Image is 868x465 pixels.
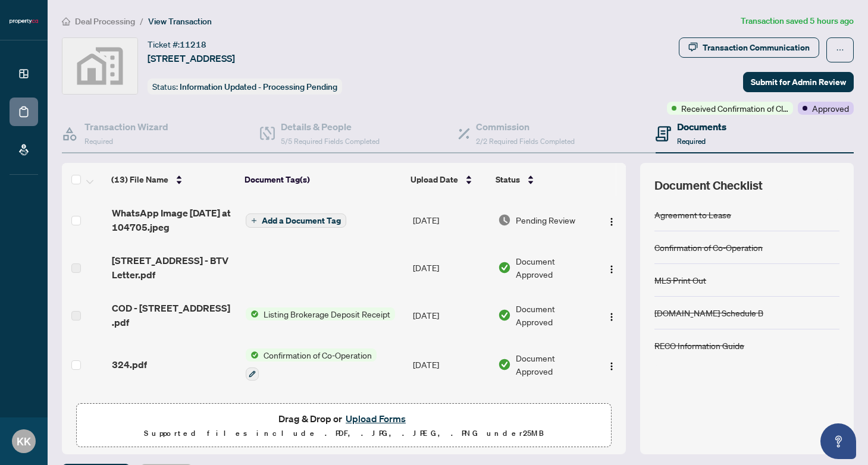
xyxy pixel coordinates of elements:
[496,173,520,186] span: Status
[106,163,240,196] th: (13) File Name
[408,291,493,339] td: [DATE]
[251,218,257,224] span: plus
[148,78,342,95] div: Status:
[408,390,493,435] td: [DATE]
[677,137,706,146] span: Required
[654,339,744,352] div: RECO Information Guide
[112,206,236,234] span: WhatsApp Image [DATE] at 104705.jpeg
[246,348,377,381] button: Status IconConfirmation of Co-Operation
[246,307,259,321] img: Status Icon
[476,137,575,146] span: 2/2 Required Fields Completed
[148,16,212,27] span: View Transaction
[476,120,575,134] h4: Commission
[751,73,846,92] span: Submit for Admin Review
[406,163,490,196] th: Upload Date
[246,348,259,362] img: Status Icon
[77,404,611,448] span: Drag & Drop orUpload FormsSupported files include .PDF, .JPG, .JPEG, .PNG under25MB
[602,258,621,277] button: Logo
[84,426,604,441] p: Supported files include .PDF, .JPG, .JPEG, .PNG under 25 MB
[111,173,168,186] span: (13) File Name
[654,306,763,319] div: [DOMAIN_NAME] Schedule B
[820,423,856,459] button: Open asap
[10,18,38,25] img: logo
[246,213,346,228] button: Add a Document Tag
[498,309,511,322] img: Document Status
[62,17,70,26] span: home
[602,355,621,374] button: Logo
[75,16,135,27] span: Deal Processing
[246,213,346,228] button: Add a Document Tag
[112,357,147,372] span: 324.pdf
[681,102,788,115] span: Received Confirmation of Closing
[259,307,395,321] span: Listing Brokerage Deposit Receipt
[516,302,592,328] span: Document Approved
[408,339,493,390] td: [DATE]
[741,14,854,28] article: Transaction saved 5 hours ago
[112,301,236,329] span: COD - [STREET_ADDRESS] .pdf
[516,351,592,378] span: Document Approved
[607,312,616,322] img: Logo
[498,261,511,274] img: Document Status
[281,120,380,134] h4: Details & People
[342,411,409,426] button: Upload Forms
[180,81,337,92] span: Information Updated - Processing Pending
[743,72,854,92] button: Submit for Admin Review
[654,241,763,254] div: Confirmation of Co-Operation
[278,411,409,426] span: Drag & Drop or
[679,37,819,58] button: Transaction Communication
[602,210,621,230] button: Logo
[408,196,493,244] td: [DATE]
[62,38,137,94] img: svg%3e
[17,433,31,450] span: KK
[516,255,592,281] span: Document Approved
[677,120,726,134] h4: Documents
[84,120,168,134] h4: Transaction Wizard
[491,163,594,196] th: Status
[703,38,810,57] div: Transaction Communication
[836,46,844,54] span: ellipsis
[498,358,511,371] img: Document Status
[516,213,575,227] span: Pending Review
[654,208,731,221] div: Agreement to Lease
[259,348,377,362] span: Confirmation of Co-Operation
[180,39,206,50] span: 11218
[240,163,406,196] th: Document Tag(s)
[84,137,113,146] span: Required
[411,173,458,186] span: Upload Date
[140,14,143,28] li: /
[498,213,511,227] img: Document Status
[602,306,621,325] button: Logo
[812,102,849,115] span: Approved
[262,216,341,225] span: Add a Document Tag
[148,37,206,51] div: Ticket #:
[607,265,616,274] img: Logo
[112,253,236,282] span: [STREET_ADDRESS] - BTV Letter.pdf
[654,177,763,194] span: Document Checklist
[654,274,706,287] div: MLS Print Out
[281,137,380,146] span: 5/5 Required Fields Completed
[148,51,235,65] span: [STREET_ADDRESS]
[408,244,493,291] td: [DATE]
[246,307,395,321] button: Status IconListing Brokerage Deposit Receipt
[607,362,616,371] img: Logo
[607,217,616,227] img: Logo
